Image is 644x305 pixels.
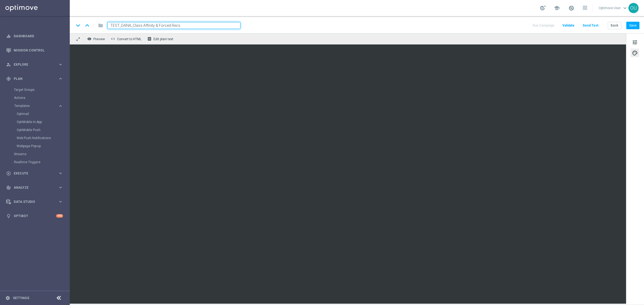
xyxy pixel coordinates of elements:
a: Mission Control [14,43,63,57]
i: keyboard_arrow_up [83,21,91,29]
div: Actions [14,94,69,102]
div: OU [628,3,639,13]
span: Convert to HTML [117,37,141,41]
div: Realtime Triggers [14,158,69,166]
i: keyboard_arrow_right [58,62,63,67]
i: keyboard_arrow_right [58,103,63,109]
span: Execute [14,172,58,175]
span: tune [632,39,638,46]
button: Validate [562,22,575,29]
div: Web Push Notifications [17,134,69,142]
i: keyboard_arrow_right [58,171,63,176]
i: keyboard_arrow_right [58,76,63,81]
button: person_search Explore keyboard_arrow_right [6,62,63,67]
span: code [111,37,115,41]
div: OptiMobile In-App [17,118,69,126]
i: track_changes [6,185,11,190]
i: keyboard_arrow_right [58,185,63,190]
button: Send Test [582,22,599,29]
div: Optibot [6,209,63,223]
span: palette [632,50,638,57]
span: Explore [14,63,58,66]
i: receipt [147,37,152,41]
a: OptiMobile Push [17,128,56,132]
a: Web Push Notifications [17,136,56,140]
button: gps_fixed Plan keyboard_arrow_right [6,77,63,81]
span: Plan [14,77,58,80]
div: Dashboard [6,29,63,43]
a: Dashboard [14,29,63,43]
div: Templates [14,104,58,107]
button: track_changes Analyze keyboard_arrow_right [6,185,63,190]
a: Optimail [17,112,56,116]
button: play_circle_outline Execute keyboard_arrow_right [6,171,63,176]
i: equalizer [6,34,11,39]
span: school [554,5,560,11]
a: Webpage Pop-up [17,144,56,148]
span: Analyze [14,186,58,189]
div: Analyze [6,185,58,190]
span: Templates [14,104,53,107]
a: Realtime Triggers [14,160,56,164]
div: Templates [14,102,69,150]
span: Preview [93,37,105,41]
button: palette [631,49,639,57]
a: Optimove Userkeyboard_arrow_down [598,4,628,12]
button: Data Studio keyboard_arrow_right [6,200,63,204]
span: Data Studio [14,200,58,203]
i: play_circle_outline [6,171,11,176]
input: Enter a unique template name [107,22,240,29]
div: OptiMobile Push [17,126,69,134]
i: keyboard_arrow_right [58,199,63,204]
div: Optimail [17,110,69,118]
button: Templates keyboard_arrow_right [14,104,63,108]
span: Edit plain text [153,37,173,41]
span: Validate [562,24,575,27]
i: gps_fixed [6,76,11,81]
div: Webpage Pop-up [17,142,69,150]
a: Settings [13,296,29,300]
div: Plan [6,76,58,81]
button: Save [626,22,639,29]
i: keyboard_arrow_down [74,21,82,29]
i: lightbulb [6,214,11,218]
div: +10 [56,214,63,218]
a: Streams [14,152,56,156]
i: remove_red_eye [87,37,92,41]
a: Target Groups [14,88,56,92]
div: Data Studio [6,199,58,204]
div: Streams [14,150,69,158]
button: Back [608,22,621,29]
span: keyboard_arrow_down [622,5,628,11]
button: remove_red_eye Preview [86,35,107,42]
div: Mission Control [6,43,63,57]
button: tune [631,38,639,46]
i: person_search [6,62,11,67]
div: Explore [6,62,58,67]
a: OptiMobile In-App [17,120,56,124]
a: Optibot [14,209,56,223]
div: Target Groups [14,86,69,94]
button: code Convert to HTML [109,35,144,42]
i: settings [5,296,10,300]
button: lightbulb Optibot +10 [6,214,63,218]
a: Actions [14,96,56,100]
button: equalizer Dashboard [6,34,63,38]
div: Execute [6,171,58,176]
button: receipt Edit plain text [146,35,176,42]
button: Mission Control [6,48,63,53]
